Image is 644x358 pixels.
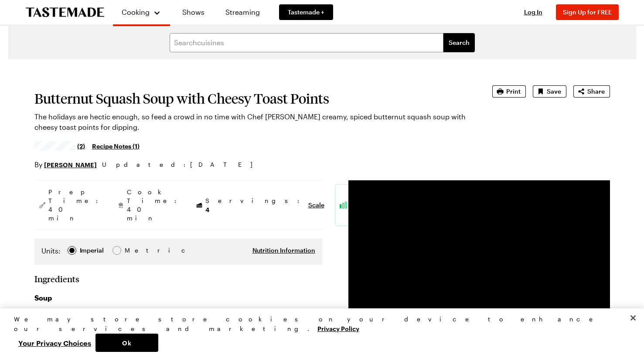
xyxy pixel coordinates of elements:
[279,4,333,20] a: Tastemade +
[205,205,209,213] span: 4
[516,8,551,17] button: Log In
[443,33,475,52] button: filters
[102,160,261,169] span: Updated : [DATE]
[624,308,643,328] button: Close
[14,334,95,352] button: Your Privacy Choices
[506,87,521,96] span: Print
[44,160,97,169] a: [PERSON_NAME]
[252,246,315,255] button: Nutrition Information
[80,246,105,255] span: Imperial
[587,87,605,96] span: Share
[34,111,468,132] p: The holidays are hectic enough, so feed a crowd in no time with Chef [PERSON_NAME] creamy, spiced...
[14,314,623,352] div: Privacy
[95,334,158,352] button: Ok
[125,246,144,255] span: Metric
[34,142,85,149] a: 4.5/5 stars from 2 reviews
[48,188,102,223] span: Prep Time: 40 min
[524,8,542,16] span: Log In
[92,141,140,151] a: Recipe Notes (1)
[122,8,150,16] span: Cooking
[34,274,79,284] h2: Ingredients
[449,38,470,47] span: Search
[308,201,324,209] button: Scale
[573,85,610,98] button: Share
[205,196,304,214] span: Servings:
[14,314,623,334] div: We may store store cookies on your device to enhance our services and marketing.
[288,8,324,17] span: Tastemade +
[125,246,143,255] div: Metric
[556,4,619,20] button: Sign Up for FREE
[533,85,566,98] button: Save recipe
[26,7,104,17] a: To Tastemade Home Page
[34,91,468,106] h1: Butternut Squash Soup with Cheesy Toast Points
[77,142,85,150] span: (2)
[317,324,359,332] a: More information about your privacy, opens in a new tab
[492,85,526,98] button: Print
[122,3,161,21] button: Cooking
[127,188,181,223] span: Cook Time: 40 min
[80,246,104,255] div: Imperial
[34,159,97,170] p: By
[34,293,322,303] h3: Soup
[41,246,143,258] div: Imperial Metric
[41,246,61,256] label: Units:
[547,87,561,96] span: Save
[563,8,612,16] span: Sign Up for FREE
[348,180,610,328] video-js: Video Player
